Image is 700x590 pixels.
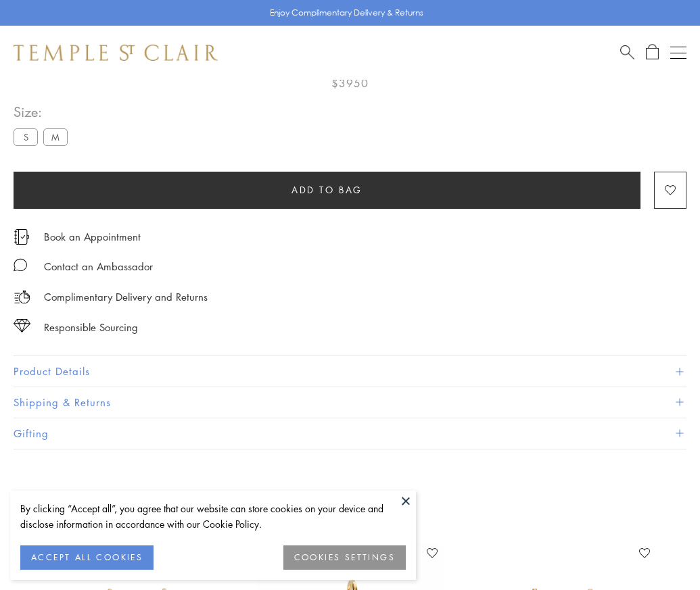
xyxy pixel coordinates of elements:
a: Open Shopping Bag [646,44,659,61]
button: Gifting [14,418,686,449]
label: S [14,128,38,145]
span: $3950 [331,74,369,92]
img: icon_appointment.svg [14,229,30,245]
div: Contact an Ambassador [44,258,153,275]
button: Shipping & Returns [14,387,686,418]
img: icon_sourcing.svg [14,319,30,333]
button: ACCEPT ALL COOKIES [20,545,154,570]
span: Size: [14,101,73,123]
img: icon_delivery.svg [14,289,30,305]
label: M [43,128,68,145]
img: MessageIcon-01_2.svg [14,258,27,272]
a: Book an Appointment [44,229,141,244]
p: Enjoy Complimentary Delivery & Returns [270,6,423,20]
button: Add to bag [14,172,640,209]
div: By clicking “Accept all”, you agree that our website can store cookies on your device and disclos... [20,501,406,532]
button: Product Details [14,356,686,387]
p: Complimentary Delivery and Returns [44,289,208,305]
img: Temple St. Clair [14,45,218,61]
div: Responsible Sourcing [44,319,138,336]
span: Add to bag [291,182,363,197]
button: COOKIES SETTINGS [283,545,406,570]
button: Open navigation [670,45,686,61]
a: Search [620,44,634,61]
